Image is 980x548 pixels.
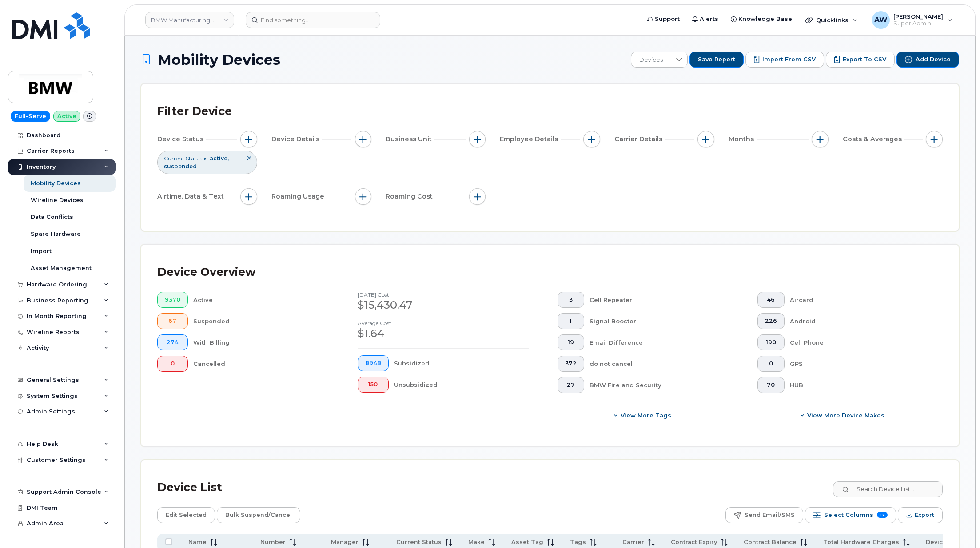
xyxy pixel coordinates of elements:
span: Roaming Cost [386,192,435,201]
span: View more tags [621,411,671,420]
span: Carrier Details [614,135,665,144]
div: Unsubsidized [394,377,529,393]
span: Months [729,135,757,144]
span: Manager [331,538,359,546]
div: Subsidized [394,355,529,371]
button: 46 [757,292,785,308]
span: 226 [765,318,777,325]
span: 27 [565,381,577,389]
div: Device Overview [157,261,255,284]
button: 8948 [358,355,389,371]
span: Asset Tag [511,538,543,546]
span: Add Device [916,56,951,64]
span: Device Details [271,135,322,144]
span: 9370 [165,296,180,303]
button: 67 [157,313,188,329]
span: Export to CSV [843,56,886,64]
span: active [210,155,229,162]
button: 0 [757,356,785,372]
div: GPS [790,356,929,372]
span: View More Device Makes [807,411,884,420]
span: Select Columns [824,508,873,522]
button: View More Device Makes [757,407,928,423]
button: 27 [558,377,584,393]
button: 372 [558,356,584,372]
span: 0 [165,360,180,367]
span: Number [260,538,286,546]
span: Device Purchase [926,538,978,546]
button: 9370 [157,292,188,308]
span: 8948 [365,360,381,367]
button: Export [898,507,943,523]
button: Edit Selected [157,507,215,523]
button: Save Report [689,52,744,68]
span: 372 [565,360,577,367]
span: Carrier [622,538,644,546]
button: 0 [157,356,188,372]
button: 70 [757,377,785,393]
button: Send Email/SMS [725,507,803,523]
div: HUB [790,377,929,393]
div: Active [193,292,329,308]
div: With Billing [193,334,329,350]
span: Roaming Usage [271,192,327,201]
span: Contract Balance [744,538,797,546]
span: 3 [565,296,577,303]
a: Import from CSV [745,52,824,68]
div: Filter Device [157,100,232,123]
div: Email Difference [590,334,729,350]
span: 0 [765,360,777,367]
input: Search Device List ... [833,481,943,497]
span: 274 [165,339,180,346]
span: Mobility Devices [158,52,280,68]
span: Export [915,508,934,522]
iframe: Messenger Launcher [941,509,973,541]
button: 226 [757,313,785,329]
button: 150 [358,377,389,393]
div: BMW Fire and Security [590,377,729,393]
button: 190 [757,334,785,350]
span: 70 [765,381,777,389]
h4: [DATE] cost [358,292,529,298]
span: Edit Selected [166,508,207,522]
span: Bulk Suspend/Cancel [225,508,292,522]
span: Current Status [396,538,442,546]
h4: Average cost [358,320,529,326]
button: View more tags [558,407,729,423]
span: 150 [365,381,381,388]
span: Business Unit [386,135,434,144]
span: Total Hardware Charges [823,538,899,546]
span: Import from CSV [762,56,816,64]
span: Current Status [164,155,202,162]
span: 1 [565,318,577,325]
span: Employee Details [500,135,561,144]
div: $15,430.47 [358,298,529,313]
button: 274 [157,334,188,350]
span: 46 [765,296,777,303]
span: 13 [877,512,888,518]
button: 3 [558,292,584,308]
div: Signal Booster [590,313,729,329]
button: 1 [558,313,584,329]
div: do not cancel [590,356,729,372]
span: Send Email/SMS [745,508,795,522]
span: Save Report [698,56,735,64]
span: Tags [570,538,586,546]
span: 67 [165,318,180,325]
span: Costs & Averages [843,135,904,144]
button: Select Columns 13 [805,507,896,523]
button: Add Device [896,52,959,68]
span: 19 [565,339,577,346]
span: suspended [164,163,197,170]
span: Device Status [157,135,206,144]
span: Name [188,538,207,546]
div: Cell Repeater [590,292,729,308]
button: Export to CSV [826,52,895,68]
div: Cancelled [193,356,329,372]
span: 190 [765,339,777,346]
div: Android [790,313,929,329]
button: Bulk Suspend/Cancel [217,507,300,523]
div: Aircard [790,292,929,308]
